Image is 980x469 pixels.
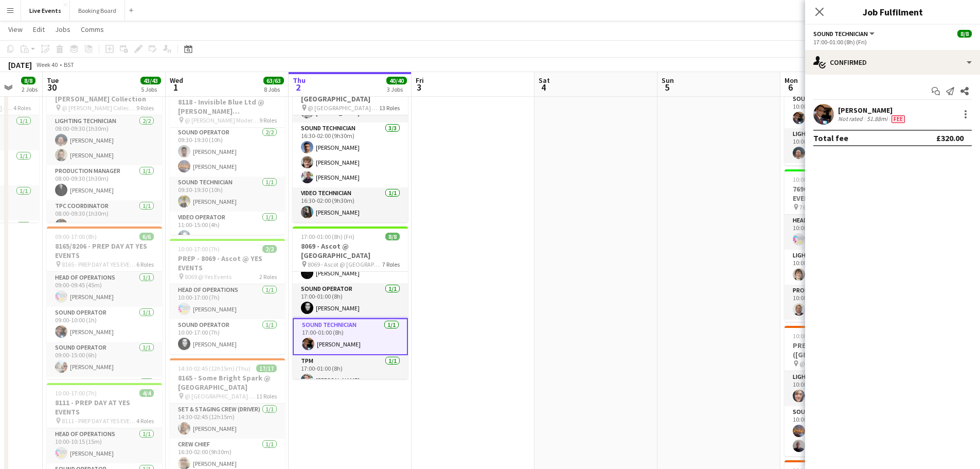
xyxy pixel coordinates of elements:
[185,392,256,400] span: @ [GEOGRAPHIC_DATA] - 8165
[29,23,49,36] a: Edit
[805,50,980,75] div: Confirmed
[386,77,407,84] span: 40/40
[47,272,162,307] app-card-role: Head of Operations1/109:00-09:45 (45m)[PERSON_NAME]
[293,227,408,379] div: 17:00-01:00 (8h) (Fri)8/88069 - Ascot @ [GEOGRAPHIC_DATA] 8069 - Ascot @ [GEOGRAPHIC_DATA]7 Roles...
[51,23,75,36] a: Jobs
[785,169,900,322] app-job-card: 10:00-17:00 (7h)5/57690 - PREP DAY AT YES EVENTS 7690 - PREP DAY AT YES EVENTS5 RolesHead of Oper...
[264,85,283,93] div: 8 Jobs
[139,389,154,397] span: 4/4
[293,318,408,355] app-card-role: Sound Technician1/117:00-01:00 (8h)[PERSON_NAME]
[34,61,60,68] span: Week 40
[62,417,136,425] span: 8111 - PREP DAY AT YES EVENTS
[813,38,972,46] div: 17:00-01:00 (8h) (Fri)
[170,177,285,212] app-card-role: Sound Technician1/109:30-19:30 (10h)[PERSON_NAME]
[805,5,980,19] h3: Job Fulfilment
[785,250,900,285] app-card-role: Lighting Operator1/110:00-17:00 (7h)[PERSON_NAME]
[47,227,162,379] app-job-card: 09:00-17:00 (8h)6/68165/8206 - PREP DAY AT YES EVENTS 8165 - PREP DAY AT YES EVENTS6 RolesHead of...
[813,133,848,143] div: Total fee
[170,97,285,116] h3: 8118 - Invisible Blue Ltd @ [PERSON_NAME][GEOGRAPHIC_DATA]
[293,70,408,222] app-job-card: 14:30-02:45 (12h15m) (Fri)20/208206 - Some Bright Spark @ [GEOGRAPHIC_DATA] @ [GEOGRAPHIC_DATA] -...
[47,377,162,412] app-card-role: Lighting Operator1/1
[379,104,400,112] span: 13 Roles
[793,176,834,183] span: 10:00-17:00 (7h)
[301,233,354,240] span: 17:00-01:00 (8h) (Fri)
[263,77,284,84] span: 63/63
[8,25,23,34] span: View
[291,81,306,93] span: 2
[387,85,406,93] div: 3 Jobs
[22,85,38,93] div: 2 Jobs
[170,239,285,354] app-job-card: 10:00-17:00 (7h)2/2PREP - 8069 - Ascot @ YES EVENTS 8069 @ Yes Events2 RolesHead of Operations1/1...
[47,70,162,222] div: 08:00-00:30 (16h30m) (Wed)11/117794 - Rocket Food Ltd @ [PERSON_NAME] Collection @ [PERSON_NAME] ...
[47,200,162,235] app-card-role: TPC Coordinator1/108:00-09:30 (1h30m)[PERSON_NAME]
[539,76,550,85] span: Sat
[21,1,70,21] button: Live Events
[170,373,285,392] h3: 8165 - Some Bright Spark @ [GEOGRAPHIC_DATA]
[785,406,900,456] app-card-role: Sound Operator2/210:00-17:00 (7h)[PERSON_NAME][PERSON_NAME]
[785,93,900,128] app-card-role: Sound Operator1/110:00-14:00 (4h)[PERSON_NAME]
[662,76,674,85] span: Sun
[793,332,834,340] span: 10:00-17:00 (7h)
[62,104,136,112] span: @ [PERSON_NAME] Collection - 7794
[838,115,865,123] div: Not rated
[785,184,900,203] h3: 7690 - PREP DAY AT YES EVENTS
[892,115,905,123] span: Fee
[414,81,424,93] span: 3
[382,260,400,268] span: 7 Roles
[70,1,125,21] button: Booking Board
[785,215,900,250] app-card-role: Head of Operations1/110:00-17:00 (7h)[PERSON_NAME]
[140,77,161,84] span: 43/43
[785,285,900,320] app-card-role: Production Manager1/110:00-17:00 (7h)[PERSON_NAME]
[660,81,674,93] span: 5
[47,115,162,165] app-card-role: Lighting Technician2/208:00-09:30 (1h30m)[PERSON_NAME][PERSON_NAME]
[47,307,162,342] app-card-role: Sound Operator1/109:00-10:00 (1h)[PERSON_NAME]
[4,23,27,36] a: View
[81,25,104,34] span: Comms
[416,76,424,85] span: Fri
[259,273,277,281] span: 2 Roles
[256,364,277,372] span: 17/17
[957,30,972,38] span: 8/8
[308,104,379,112] span: @ [GEOGRAPHIC_DATA] - 8206
[185,273,231,281] span: 8069 @ Yes Events
[293,76,306,85] span: Thu
[785,163,900,198] app-card-role: TPM1/1
[170,319,285,354] app-card-role: Sound Operator1/110:00-17:00 (7h)[PERSON_NAME]
[47,398,162,416] h3: 8111 - PREP DAY AT YES EVENTS
[308,260,382,268] span: 8069 - Ascot @ [GEOGRAPHIC_DATA]
[170,82,285,235] app-job-card: 09:30-19:30 (10h)12/128118 - Invisible Blue Ltd @ [PERSON_NAME][GEOGRAPHIC_DATA] @ [PERSON_NAME] ...
[170,404,285,439] app-card-role: Set & Staging Crew (Driver)1/114:30-02:45 (12h15m)[PERSON_NAME]
[64,61,74,68] div: BST
[293,283,408,318] app-card-role: Sound Operator1/117:00-01:00 (8h)[PERSON_NAME]
[47,165,162,200] app-card-role: Production Manager1/108:00-09:30 (1h30m)[PERSON_NAME]
[785,371,900,406] app-card-role: Lighting Operator1/110:00-17:00 (7h)[PERSON_NAME]
[136,260,154,268] span: 6 Roles
[256,392,277,400] span: 11 Roles
[799,360,849,368] span: @ Yes Events - 7871
[168,81,183,93] span: 1
[170,284,285,319] app-card-role: Head of Operations1/110:00-17:00 (7h)[PERSON_NAME]
[47,76,59,85] span: Tue
[936,133,964,143] div: £320.00
[139,233,154,240] span: 6/6
[813,30,868,38] span: Sound Technician
[47,428,162,463] app-card-role: Head of Operations1/110:00-10:15 (15m)[PERSON_NAME]
[293,187,408,222] app-card-role: Video Technician1/116:30-02:00 (9h30m)[PERSON_NAME]
[8,60,32,70] div: [DATE]
[293,241,408,260] h3: 8069 - Ascot @ [GEOGRAPHIC_DATA]
[170,76,183,85] span: Wed
[77,23,108,36] a: Comms
[262,245,277,253] span: 2/2
[785,326,900,456] app-job-card: 10:00-17:00 (7h)3/3PREP - 7871 - Fait Accompli ([GEOGRAPHIC_DATA]) Ltd @ YES Events @ Yes Events ...
[13,104,31,112] span: 4 Roles
[783,81,798,93] span: 6
[55,233,97,240] span: 09:00-17:00 (8h)
[785,76,798,85] span: Mon
[889,115,907,123] div: Crew has different fees then in role
[47,241,162,260] h3: 8165/8206 - PREP DAY AT YES EVENTS
[136,104,154,112] span: 9 Roles
[55,25,70,34] span: Jobs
